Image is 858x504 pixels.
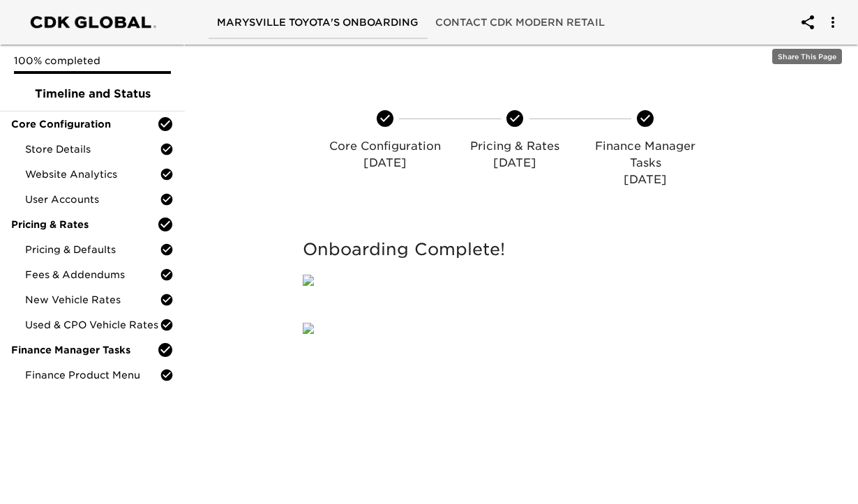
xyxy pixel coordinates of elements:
[586,171,705,188] p: [DATE]
[25,318,160,332] span: Used & CPO Vehicle Rates
[435,14,605,31] span: Contact CDK Modern Retail
[217,14,419,31] span: Marysville Toyota's Onboarding
[11,343,157,357] span: Finance Manager Tasks
[303,323,314,334] img: qkibX1zbU72zw90W6Gan%2FTemplates%2FRjS7uaFIXtg43HUzxvoG%2F3e51d9d6-1114-4229-a5bf-f5ca567b6beb.jpg
[25,192,160,206] span: User Accounts
[25,268,160,282] span: Fees & Addendums
[25,167,160,181] span: Website Analytics
[456,155,575,171] p: [DATE]
[11,117,157,131] span: Core Configuration
[816,6,850,39] button: account of current user
[303,275,314,286] img: qkibX1zbU72zw90W6Gan%2FTemplates%2FRjS7uaFIXtg43HUzxvoG%2F5032e6d8-b7fd-493e-871b-cf634c9dfc87.png
[25,293,160,307] span: New Vehicle Rates
[303,238,728,261] h5: Onboarding Complete!
[11,86,174,102] span: Timeline and Status
[25,368,160,382] span: Finance Product Menu
[11,217,157,231] span: Pricing & Rates
[25,243,160,257] span: Pricing & Defaults
[25,142,160,156] span: Store Details
[325,155,444,171] p: [DATE]
[791,6,825,39] button: account of current user
[456,138,575,155] p: Pricing & Rates
[14,54,171,68] p: 100% completed
[586,138,705,171] p: Finance Manager Tasks
[325,138,444,155] p: Core Configuration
